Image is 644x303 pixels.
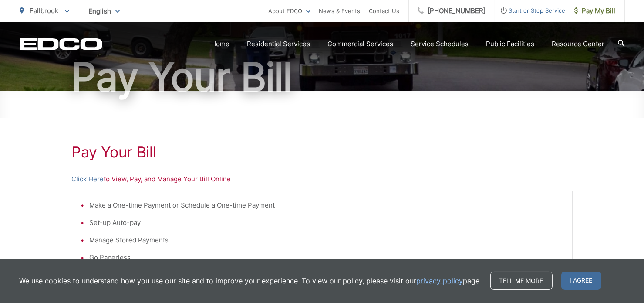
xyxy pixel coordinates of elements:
[552,39,605,49] a: Resource Center
[417,276,463,286] a: privacy policy
[82,3,126,19] span: English
[90,235,563,245] li: Manage Stored Payments
[369,6,400,16] a: Contact Us
[319,6,361,16] a: News & Events
[411,39,469,49] a: Service Schedules
[20,276,482,286] p: We use cookies to understand how you use our site and to improve your experience. To view our pol...
[574,6,616,16] span: Pay My Bill
[72,143,573,161] h1: Pay Your Bill
[490,272,553,290] a: Tell me more
[561,272,601,290] span: I agree
[90,252,563,263] li: Go Paperless
[212,39,230,49] a: Home
[20,38,102,50] a: EDCD logo. Return to the homepage.
[90,200,563,211] li: Make a One-time Payment or Schedule a One-time Payment
[72,174,573,184] p: to View, Pay, and Manage Your Bill Online
[20,55,625,99] h1: Pay Your Bill
[90,218,563,228] li: Set-up Auto-pay
[30,7,59,15] span: Fallbrook
[328,39,394,49] a: Commercial Services
[72,174,104,184] a: Click Here
[247,39,310,49] a: Residential Services
[486,39,535,49] a: Public Facilities
[269,6,310,16] a: About EDCO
